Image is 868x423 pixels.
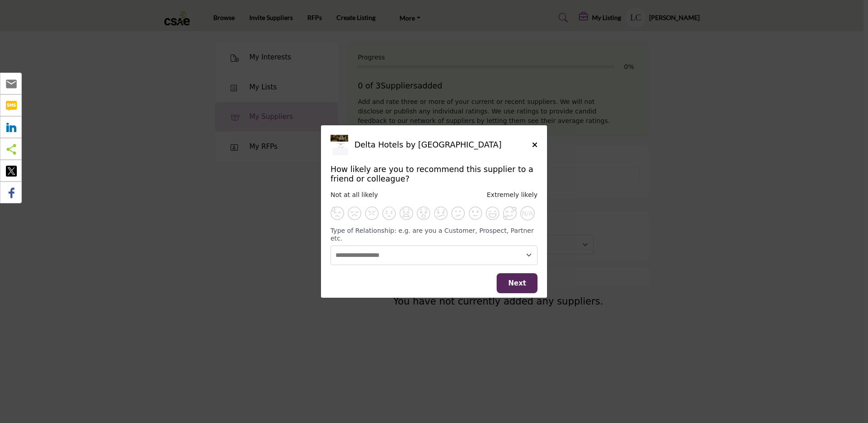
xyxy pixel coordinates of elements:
[330,246,538,265] select: Change Supplier Relationship
[508,279,526,287] span: Next
[330,227,538,242] h6: Type of Relationship: e.g. are you a Customer, Prospect, Partner etc.
[330,135,351,155] img: Delta Hotels by Marriott Toronto Airport & Conference Centre Logo
[520,206,535,221] button: N/A
[497,273,538,294] button: Next
[330,165,538,184] h5: How likely are you to recommend this supplier to a friend or colleague?
[330,191,378,198] span: Not at all likely
[355,140,532,150] h5: Delta Hotels by [GEOGRAPHIC_DATA]
[522,210,533,217] span: N/A
[487,191,538,198] span: Extremely likely
[532,140,538,150] button: Close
